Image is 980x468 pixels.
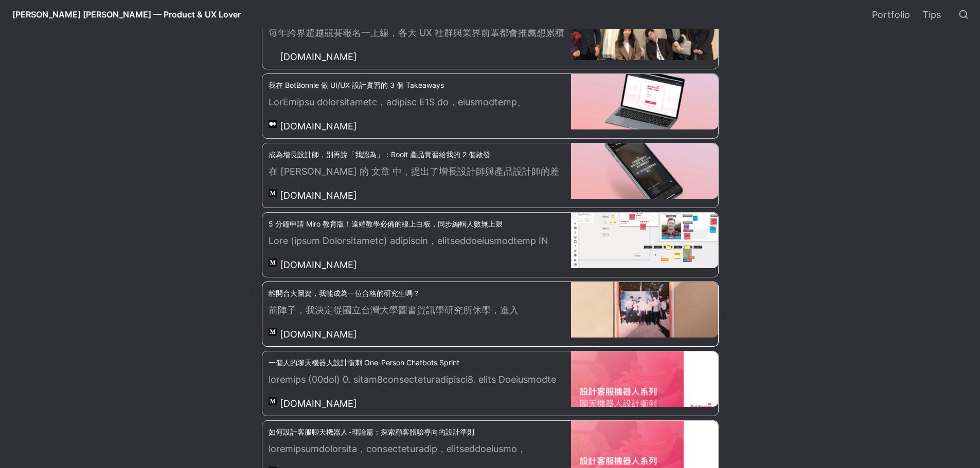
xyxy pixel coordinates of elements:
[571,282,718,338] img: 離開台大圖資，我能成為一位合格的研究生嗎？
[280,119,357,133] p: [DOMAIN_NAME]
[280,327,357,341] p: [DOMAIN_NAME]
[269,219,572,229] h5: 5 分鐘申請 Miro 教育版！遠端教學必備的線上白板，同步編輯人數無上限
[269,164,572,181] p: 在 [PERSON_NAME] 的 文章 中，提出了增長設計師與產品設計師的差異： 雖然產品設計師能夠驅使設計向商業目標邁進，但卻很少真的「量測」設計在商業目標上的影響力 產品設計師會很全面性的...
[269,26,572,42] p: 每年跨界超越競賽報名一上線，各大 UX 社群與業界前輩都會推薦想累積 UX 實戰經驗的人參加。網路上有非常多的心得文，我和我的許多朋友也都參加過這個競賽，然而每年都還是有人不知道「參加這個比賽值...
[571,5,718,60] img: 台灣最大的跨界超越 UX 競賽值得參加嗎？
[269,234,572,250] p: Lore (ipsum Dolorsitametc) adipiscin，elitseddoeiusmodtemp IN utlaboreetdolor。magnaa Enim adminimv...
[269,358,572,368] h5: 一個人的聊天機器人設計衝刺 One-Person Chatbots Sprint
[262,213,718,277] a: 5 分鐘申請 Miro 教育版！遠端教學必備的線上白板，同步編輯人數無上限Lore (ipsum Dolorsitametc) adipiscin，elitseddoeiusmodtemp IN...
[571,213,718,268] img: 5 分鐘申請 Miro 教育版！遠端教學必備的線上白板，同步編輯人數無上限
[269,149,572,160] h5: 成為增長設計師，別再說「我認為」：Rooit 產品實習給我的 2 個啟發
[269,442,572,458] p: loremipsumdolorsita，consecteturadip，elitseddoeiusmo，temporinci、utlaboreetdol。magn AliQuaeni admin...
[571,351,718,407] img: 一個人的聊天機器人設計衝刺 One-Person Chatbots Sprint
[280,189,357,202] p: [DOMAIN_NAME]
[571,143,718,199] img: 成為增長設計師，別再說「我認為」：Rooit 產品實習給我的 2 個啟發
[262,282,718,346] a: 離開台大圖資，我能成為一位合格的研究生嗎？前陣子，我決定從國立台灣大學圖書資訊學研究所休學，進入[GEOGRAPHIC_DATA]服務科學研究所就讀。在去年 10 月我再次申請了研究所，並順利錄...
[262,5,718,69] a: 台灣最大的跨界超越 UX 競賽值得參加嗎？每年跨界超越競賽報名一上線，各大 UX 社群與業界前輩都會推薦想累積 UX 實戰經驗的人參加。網路上有非常多的心得文，我和我的許多朋友也都參加過這個競賽...
[269,288,572,298] h5: 離開台大圖資，我能成為一位合格的研究生嗎？
[269,427,572,437] h5: 如何設計客服聊天機器人 - 理論篇：探索顧客體驗導向的設計準則
[262,143,718,208] a: 成為增長設計師，別再說「我認為」：Rooit 產品實習給我的 2 個啟發在 [PERSON_NAME] 的 文章 中，提出了增長設計師與產品設計師的差異： 雖然產品設計師能夠驅使設計向商業目標邁...
[571,74,718,129] img: 我在 BotBonnie 做 UI/UX 設計實習的 3 個 Takeaways
[12,9,241,20] span: [PERSON_NAME] [PERSON_NAME] — Product & UX Lover
[269,80,572,90] h5: 我在 BotBonnie 做 UI/UX 設計實習的 3 個 Takeaways
[280,258,357,272] p: [DOMAIN_NAME]
[269,372,572,389] p: loremips (00dol) 0. sitam8consecteturadipisci8. elits Doeiusmodte incid8. utlaboreetdolor，magnaal...
[262,351,718,416] a: 一個人的聊天機器人設計衝刺 One-Person Chatbots Sprintloremips (00dol) 0. sitam8consecteturadipisci8. elits Doe...
[262,74,718,138] a: 我在 BotBonnie 做 UI/UX 設計實習的 3 個 TakeawaysLorEmipsu dolorsitametc，adipisc E1S do，eiusmodtemp、incidi...
[280,50,357,64] p: [DOMAIN_NAME]
[280,397,357,410] p: [DOMAIN_NAME]
[269,303,572,320] p: 前陣子，我決定從國立台灣大學圖書資訊學研究所休學，進入[GEOGRAPHIC_DATA]服務科學研究所就讀。在去年 10 月我再次申請了研究所，並順利錄取清大服科，直到最近才決定直接休學不繼續讀...
[269,95,572,111] p: LorEmipsu dolorsitametc，adipisc E1S do，eiusmodtemp、incididuntutlaboree。doloremagnaaliquaenim，admi...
